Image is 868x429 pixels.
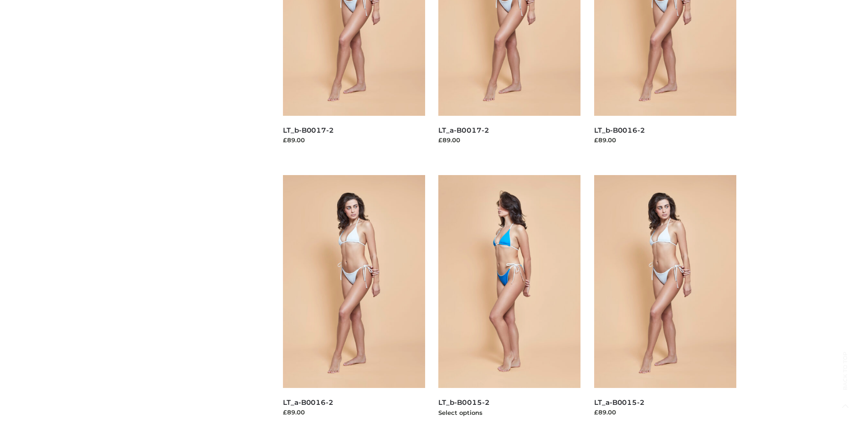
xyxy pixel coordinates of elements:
[594,135,736,145] div: £89.00
[834,367,857,390] span: Back to top
[283,126,334,134] a: LT_b-B0017-2
[438,398,489,407] a: LT_b-B0015-2
[283,135,425,145] div: £89.00
[283,408,425,417] div: £89.00
[438,409,483,416] a: Select options
[594,408,736,417] div: £89.00
[594,126,645,134] a: LT_b-B0016-2
[438,135,580,145] div: £89.00
[438,126,489,134] a: LT_a-B0017-2
[283,398,334,407] a: LT_a-B0016-2
[594,398,645,407] a: LT_a-B0015-2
